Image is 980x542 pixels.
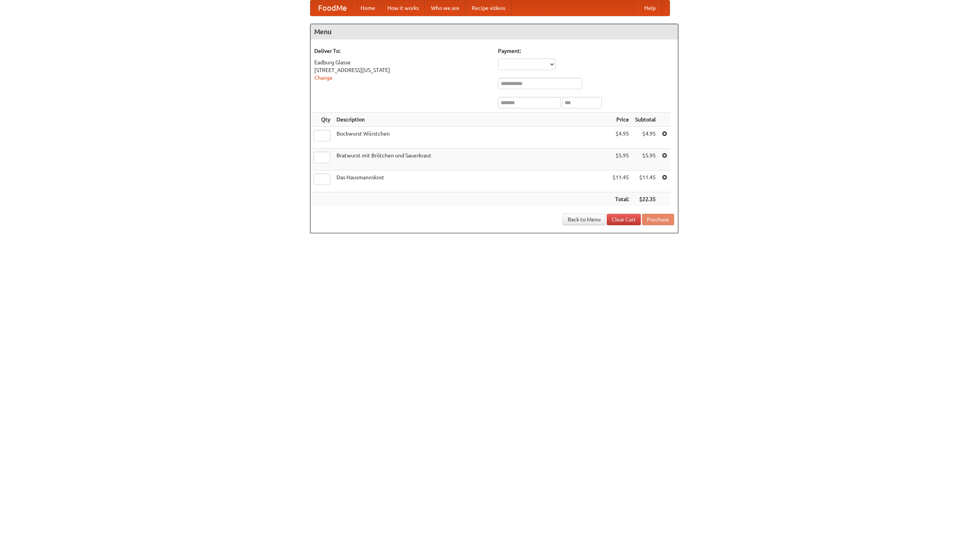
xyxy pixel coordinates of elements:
[310,24,678,39] h4: Menu
[632,113,659,127] th: Subtotal
[563,214,606,225] a: Back to Menu
[333,170,609,192] td: Das Hausmannskost
[607,214,641,225] a: Clear Cart
[465,0,511,16] a: Recipe videos
[333,149,609,170] td: Bratwurst mit Brötchen und Sauerkraut
[314,75,333,81] a: Change
[354,0,381,16] a: Home
[381,0,425,16] a: How it works
[632,127,659,149] td: $4.95
[498,47,674,55] h5: Payment:
[314,59,490,66] div: Eadburg Glasse
[425,0,465,16] a: Who we are
[314,47,490,55] h5: Deliver To:
[609,113,632,127] th: Price
[632,170,659,192] td: $11.45
[314,66,490,74] div: [STREET_ADDRESS][US_STATE]
[333,127,609,149] td: Bockwurst Würstchen
[609,127,632,149] td: $4.95
[632,149,659,170] td: $5.95
[638,0,662,16] a: Help
[632,192,659,206] th: $22.35
[310,0,354,16] a: FoodMe
[609,170,632,192] td: $11.45
[310,113,333,127] th: Qty
[642,214,674,225] button: Purchase
[333,113,609,127] th: Description
[609,192,632,206] th: Total:
[609,149,632,170] td: $5.95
